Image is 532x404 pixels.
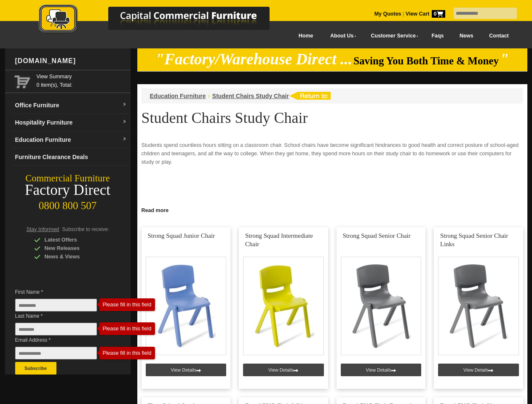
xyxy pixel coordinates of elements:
div: Please fill in this field [103,302,152,308]
span: Stay Informed [27,226,59,232]
input: First Name * [15,299,97,311]
div: Please fill in this field [103,350,152,356]
img: return to [289,92,331,100]
a: Education Furnituredropdown [12,131,131,149]
input: Last Name * [15,323,97,335]
p: Students spend countless hours sitting on a classroom chair. School chairs have become significan... [142,141,523,166]
a: Education Furniture [150,93,206,99]
span: 0 [432,10,445,18]
button: Subscribe [15,362,56,375]
span: Last Name * [15,312,110,320]
a: Capital Commercial Furniture Logo [16,4,310,37]
a: View Cart0 [404,11,445,17]
strong: View Cart [406,11,445,17]
div: [DOMAIN_NAME] [12,48,131,74]
img: dropdown [122,102,127,107]
div: New Releases [34,244,114,252]
span: Email Address * [15,336,110,344]
div: Latest Offers [34,236,114,244]
a: My Quotes [374,11,401,17]
a: Student Chairs Study Chair [212,93,289,99]
em: " [500,50,509,68]
a: Faqs [424,27,452,45]
a: Furniture Clearance Deals [12,149,131,166]
input: Email Address * [15,347,97,359]
em: "Factory/Warehouse Direct ... [155,50,352,68]
span: First Name * [15,288,110,296]
img: dropdown [122,137,127,142]
a: News [452,27,481,45]
h1: Student Chairs Study Chair [142,110,523,126]
div: Commercial Furniture [5,173,131,184]
li: › [208,92,210,100]
div: 0800 800 507 [5,196,131,212]
a: Contact [481,27,516,45]
div: News & Views [34,252,114,261]
a: Hospitality Furnituredropdown [12,114,131,131]
a: Customer Service [361,27,423,45]
span: 0 item(s), Total: [37,72,127,88]
img: dropdown [122,120,127,125]
a: Office Furnituredropdown [12,97,131,114]
img: Capital Commercial Furniture Logo [16,4,310,35]
span: Saving You Both Time & Money [353,55,499,66]
span: Subscribe to receive: [62,226,109,232]
div: Please fill in this field [103,326,152,332]
a: About Us [321,27,361,45]
div: Factory Direct [5,184,131,196]
a: Click to read more [137,204,527,215]
a: View Summary [37,72,127,81]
